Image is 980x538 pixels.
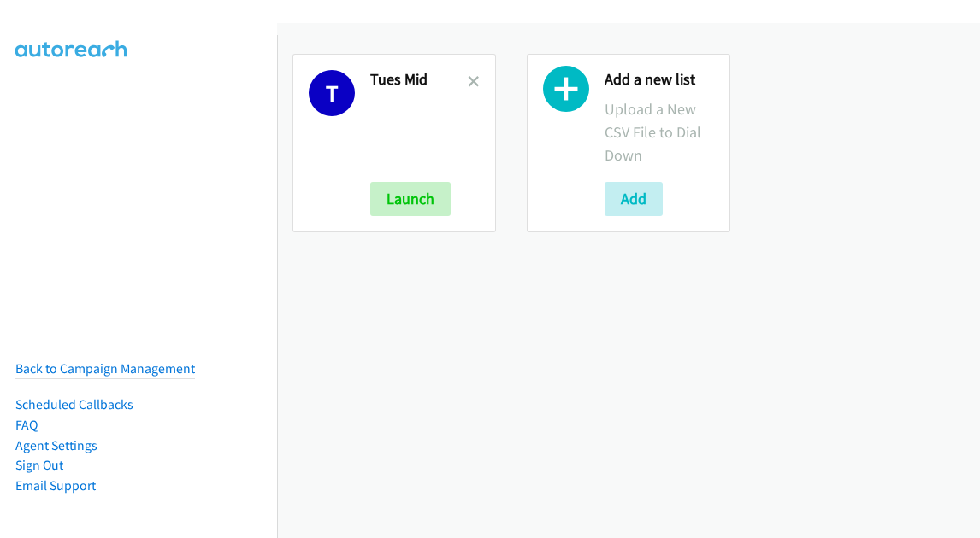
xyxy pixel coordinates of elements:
button: Launch [370,182,451,216]
a: Agent Settings [15,437,97,453]
a: Back to Campaign Management [15,360,195,377]
a: Scheduled Callbacks [15,396,133,412]
h2: Add a new list [605,70,714,90]
button: Add [605,182,663,216]
h1: T [309,70,355,116]
a: Email Support [15,477,96,494]
a: Sign Out [15,457,63,473]
a: FAQ [15,417,38,433]
h2: Tues Mid [370,70,468,90]
p: Upload a New CSV File to Dial Down [605,97,714,167]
